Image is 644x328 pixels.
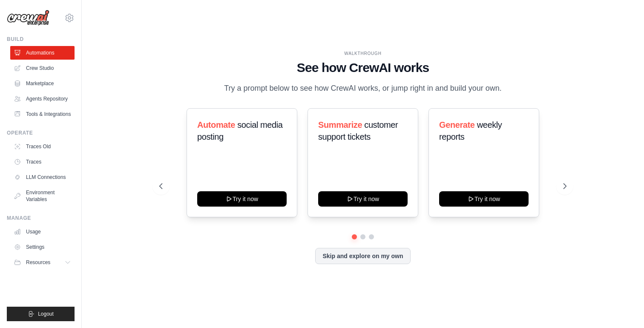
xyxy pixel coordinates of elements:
span: customer support tickets [318,120,398,141]
h1: See how CrewAI works [159,60,567,75]
a: Tools & Integrations [10,107,75,121]
a: Agents Repository [10,92,75,106]
a: LLM Connections [10,170,75,184]
span: social media posting [197,120,283,141]
a: Crew Studio [10,61,75,75]
span: Automate [197,120,235,129]
div: Operate [7,129,75,136]
span: Generate [439,120,475,129]
span: Logout [38,311,54,317]
div: WALKTHROUGH [159,50,567,57]
span: Summarize [318,120,362,129]
button: Logout [7,307,75,321]
a: Marketplace [10,77,75,90]
div: Manage [7,215,75,222]
a: Usage [10,225,75,239]
button: Skip and explore on my own [315,248,410,264]
a: Automations [10,46,75,60]
a: Settings [10,240,75,254]
button: Try it now [197,191,287,207]
p: Try a prompt below to see how CrewAI works, or jump right in and build your own. [220,82,506,95]
a: Traces Old [10,140,75,153]
img: Logo [7,10,49,26]
span: Resources [26,259,50,266]
a: Environment Variables [10,186,75,206]
button: Try it now [318,191,408,207]
a: Traces [10,155,75,169]
button: Try it now [439,191,529,207]
div: Build [7,36,75,43]
button: Resources [10,256,75,269]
